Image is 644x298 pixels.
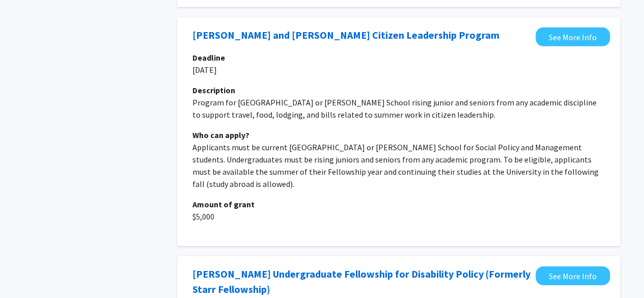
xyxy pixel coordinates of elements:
[192,96,605,121] p: Program for [GEOGRAPHIC_DATA] or [PERSON_NAME] School rising junior and seniors from any academic...
[8,252,43,290] iframe: Chat
[192,130,249,140] b: Who can apply?
[536,266,610,285] a: Opens in a new tab
[192,85,235,95] b: Description
[192,199,255,209] b: Amount of grant
[192,64,605,76] p: [DATE]
[192,28,499,43] a: Opens in a new tab
[192,141,605,190] p: Applicants must be current [GEOGRAPHIC_DATA] or [PERSON_NAME] School for Social Policy and Manage...
[192,266,530,297] a: Opens in a new tab
[536,28,610,46] a: Opens in a new tab
[192,210,605,223] p: $5,000
[192,52,225,63] b: Deadline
